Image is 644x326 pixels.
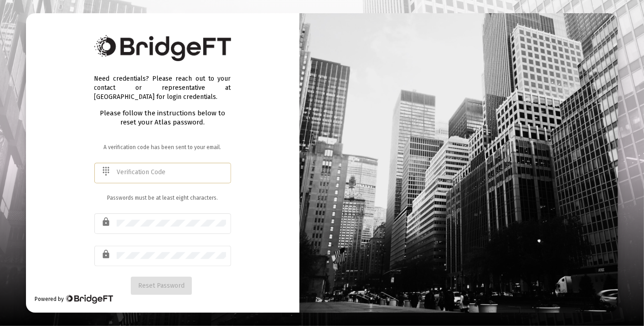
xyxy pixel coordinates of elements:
img: Bridge Financial Technology Logo [94,35,231,61]
span: Reset Password [138,282,185,290]
div: A verification code has been sent to your email. [94,143,231,152]
mat-icon: lock [101,249,112,260]
mat-icon: dialpad [101,166,112,177]
button: Reset Password [131,277,192,295]
div: Please follow the instructions below to reset your Atlas password. [94,109,231,127]
div: Passwords must be at least eight characters. [94,193,231,202]
mat-icon: lock [101,217,112,228]
div: Need credentials? Please reach out to your contact or representative at [GEOGRAPHIC_DATA] for log... [94,65,231,102]
input: Verification Code [117,169,226,176]
div: Powered by [35,295,113,304]
img: Bridge Financial Technology Logo [65,295,113,304]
